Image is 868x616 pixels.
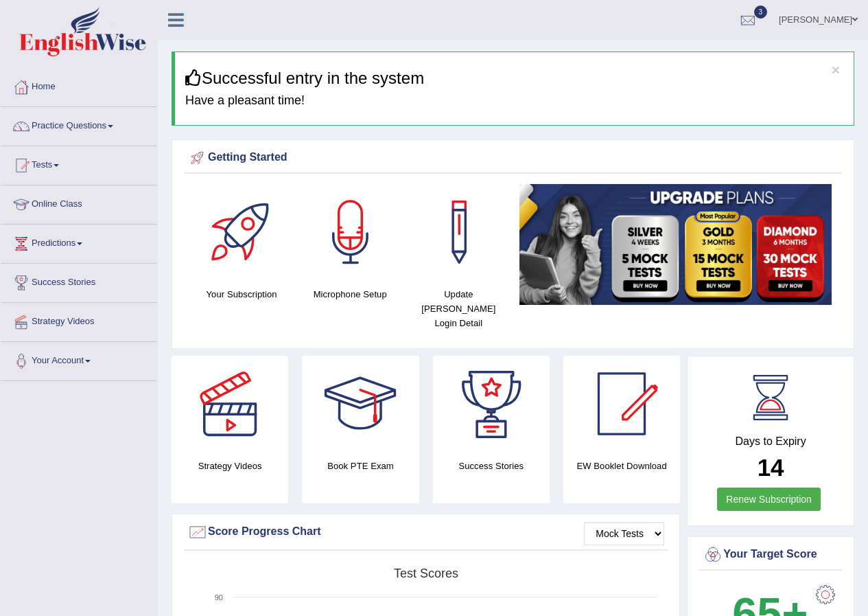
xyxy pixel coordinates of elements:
[1,146,157,181] a: Tests
[1,185,157,220] a: Online Class
[1,68,157,102] a: Home
[758,454,784,481] b: 14
[1,264,157,298] a: Success Stories
[703,435,838,448] h4: Days to Expiry
[303,287,397,301] h4: Microphone Setup
[185,69,843,87] h3: Successful entry in the system
[172,459,288,473] h4: Strategy Videos
[1,303,157,337] a: Strategy Videos
[185,94,843,108] h4: Have a pleasant time!
[703,545,838,565] div: Your Target Score
[187,522,664,543] div: Score Progress Chart
[411,287,506,330] h4: Update [PERSON_NAME] Login Detail
[433,459,550,473] h4: Success Stories
[717,488,821,511] a: Renew Subscription
[1,107,157,141] a: Practice Questions
[394,567,458,580] tspan: Test scores
[754,5,768,19] span: 3
[194,287,289,301] h4: Your Subscription
[832,62,840,77] button: ×
[1,342,157,376] a: Your Account
[215,593,223,602] text: 90
[187,148,838,168] div: Getting Started
[302,459,419,473] h4: Book PTE Exam
[519,184,832,305] img: small5.jpg
[563,459,680,473] h4: EW Booklet Download
[1,225,157,259] a: Predictions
